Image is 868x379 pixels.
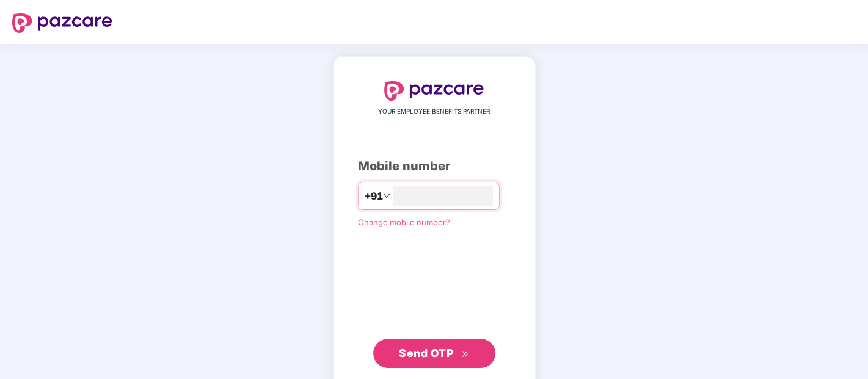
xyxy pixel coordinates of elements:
span: +91 [365,189,383,204]
button: Send OTPdouble-right [373,339,495,368]
div: Mobile number [358,157,511,176]
span: double-right [461,350,469,358]
img: logo [12,13,112,33]
span: YOUR EMPLOYEE BENEFITS PARTNER [378,107,490,117]
span: Send OTP [399,347,453,359]
a: Change mobile number? [358,217,450,227]
span: down [383,192,390,200]
img: logo [384,81,484,101]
